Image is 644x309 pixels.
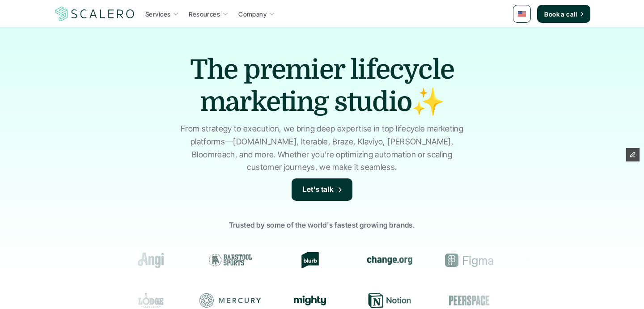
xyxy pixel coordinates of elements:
p: Services [145,9,170,19]
a: Book a call [537,5,590,23]
a: Scalero company logo [54,6,136,22]
div: Resy [518,292,580,309]
p: From strategy to execution, we bring deep expertise in top lifecycle marketing platforms—[DOMAIN_... [177,123,467,174]
div: Barstool [199,252,261,268]
img: Scalero company logo [54,5,136,22]
div: Mighty Networks [279,296,341,305]
div: Figma [438,252,500,268]
div: change.org [359,252,420,268]
p: Let's talk [303,184,334,195]
p: Company [238,9,267,19]
a: Let's talk [292,178,352,201]
div: Peerspace [438,292,500,309]
img: Groome [527,255,570,266]
p: Resources [189,9,220,19]
button: Edit Framer Content [626,148,640,161]
div: Notion [359,292,420,309]
p: Book a call [544,9,577,19]
div: Angi [120,252,182,268]
div: Mercury [199,292,261,309]
h1: The premier lifecycle marketing studio✨ [165,54,479,118]
div: Blurb [279,252,341,268]
div: Lodge Cast Iron [120,292,182,309]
